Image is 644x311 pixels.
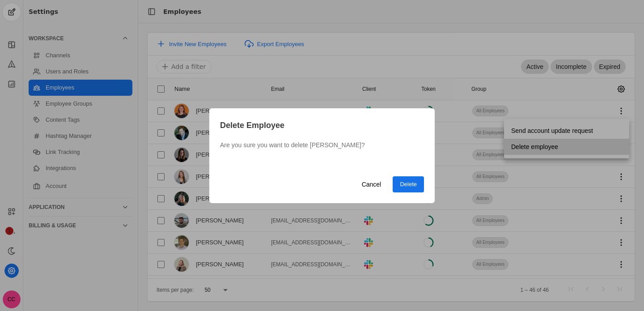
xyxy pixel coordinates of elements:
[362,176,381,192] span: Cancel
[357,176,386,192] button: Cancel
[209,108,435,132] div: Delete Employee
[400,180,417,189] span: Delete
[393,176,424,192] button: Delete
[220,141,424,149] p: Are you sure you want to delete [PERSON_NAME]?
